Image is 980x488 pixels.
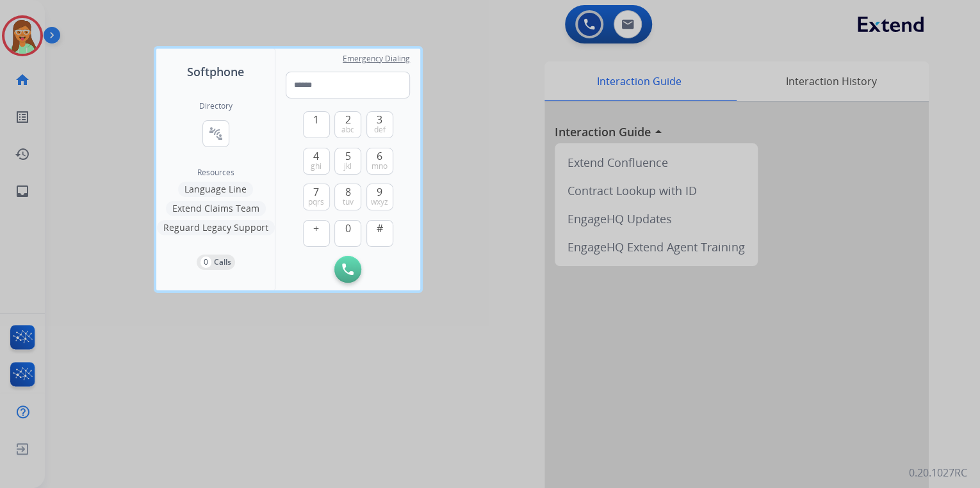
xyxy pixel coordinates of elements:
[197,168,234,178] span: Resources
[313,148,319,164] span: 4
[345,221,351,236] span: 0
[377,148,382,164] span: 6
[372,161,388,171] span: mno
[345,148,351,164] span: 5
[303,184,330,210] button: 7pqrs
[166,201,266,216] button: Extend Claims Team
[334,220,361,247] button: 0
[303,220,330,247] button: +
[366,111,393,138] button: 3def
[313,112,319,127] span: 1
[197,255,235,270] button: 0Calls
[308,197,324,207] span: pqrs
[374,125,386,135] span: def
[345,184,351,200] span: 8
[208,126,224,141] mat-icon: connect_without_contact
[313,184,319,200] span: 7
[200,256,211,268] p: 0
[303,111,330,138] button: 1
[343,54,410,64] span: Emergency Dialing
[366,148,393,175] button: 6mno
[187,63,244,81] span: Softphone
[178,182,253,197] button: Language Line
[343,197,354,207] span: tuv
[377,184,382,200] span: 9
[366,184,393,210] button: 9wxyz
[334,148,361,175] button: 5jkl
[377,221,383,236] span: #
[909,465,967,480] p: 0.20.1027RC
[366,220,393,247] button: #
[157,220,275,235] button: Reguard Legacy Support
[313,221,319,236] span: +
[311,161,322,171] span: ghi
[342,264,354,275] img: call-button
[334,111,361,138] button: 2abc
[214,256,231,268] p: Calls
[371,197,388,207] span: wxyz
[303,148,330,175] button: 4ghi
[345,112,351,127] span: 2
[199,101,233,111] h2: Directory
[334,184,361,210] button: 8tuv
[377,112,382,127] span: 3
[344,161,352,171] span: jkl
[341,125,354,135] span: abc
